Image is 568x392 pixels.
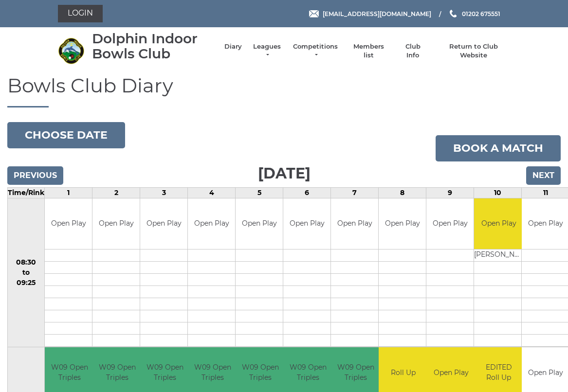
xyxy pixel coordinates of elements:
td: [PERSON_NAME] [474,249,523,262]
td: Open Play [236,198,283,249]
td: Open Play [283,198,330,249]
td: 3 [140,187,188,198]
td: 4 [188,187,236,198]
button: Choose date [7,122,125,148]
td: Open Play [140,198,187,249]
td: Open Play [45,198,92,249]
td: Open Play [92,198,140,249]
a: Competitions [292,42,339,60]
td: Open Play [331,198,378,249]
td: Time/Rink [8,187,45,198]
h1: Bowls Club Diary [7,75,561,107]
a: Club Info [399,42,427,60]
a: Login [58,5,103,22]
td: Open Play [474,198,523,249]
a: Leagues [252,42,282,60]
span: 01202 675551 [462,10,500,17]
input: Previous [7,166,63,185]
td: 9 [426,187,474,198]
td: 5 [236,187,283,198]
a: Members list [348,42,389,60]
td: Open Play [379,198,426,249]
img: Phone us [450,10,457,18]
span: [EMAIL_ADDRESS][DOMAIN_NAME] [323,10,431,17]
a: Book a match [436,135,561,161]
a: Diary [224,42,242,51]
td: Open Play [188,198,235,249]
td: Open Play [426,198,474,249]
td: 08:30 to 09:25 [8,198,45,347]
input: Next [526,166,561,185]
img: Dolphin Indoor Bowls Club [58,37,85,64]
a: Phone us 01202 675551 [448,9,500,18]
td: 6 [283,187,331,198]
td: 2 [92,187,140,198]
td: 7 [331,187,379,198]
td: 1 [45,187,92,198]
img: Email [309,10,319,18]
a: Email [EMAIL_ADDRESS][DOMAIN_NAME] [309,9,431,18]
div: Dolphin Indoor Bowls Club [92,31,215,61]
td: 8 [379,187,426,198]
td: 10 [474,187,522,198]
a: Return to Club Website [437,42,510,60]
